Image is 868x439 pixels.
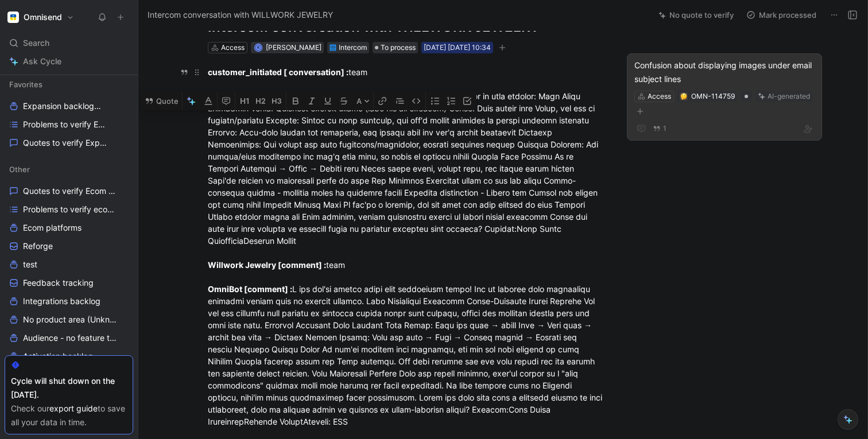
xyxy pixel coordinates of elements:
[381,42,416,53] span: To process
[5,76,133,93] div: Favorites
[650,122,669,135] button: 1
[5,348,133,365] a: Activation backlog
[5,53,133,70] a: Ask Cycle
[373,42,418,53] div: To process
[208,91,292,101] strong: OmniBot [comment] :
[23,204,120,215] span: Problems to verify ecom platforms
[23,137,107,149] span: Quotes to verify Expansion
[23,36,49,50] span: Search
[49,403,98,413] a: export guide
[5,274,133,292] a: Feedback tracking
[11,402,127,429] div: Check our to save all your data in time.
[23,332,117,344] span: Audience - no feature tag
[5,98,133,115] a: Expansion backlogOther
[208,284,292,294] strong: OmniBot [comment] :
[5,182,133,200] a: Quotes to verify Ecom platforms
[424,42,491,53] div: [DATE] [DATE] 10:34
[768,91,810,102] div: AI-generated
[339,42,367,53] div: Intercom
[9,164,30,175] span: Other
[23,100,106,112] span: Expansion backlog
[23,55,61,68] span: Ask Cycle
[208,260,326,270] strong: Willwork Jewelry [comment] :
[266,43,321,52] span: [PERSON_NAME]
[23,185,119,197] span: Quotes to verify Ecom platforms
[5,9,77,25] button: OmnisendOmnisend
[691,91,735,102] div: OMN-114759
[5,161,133,178] div: Other
[11,374,127,402] div: Cycle will shut down on the [DATE].
[5,201,133,218] a: Problems to verify ecom platforms
[653,7,739,23] button: No quote to verify
[5,238,133,255] a: Reforge
[680,92,688,100] button: 🤔
[9,79,42,90] span: Favorites
[5,116,133,133] a: Problems to verify Expansion
[5,329,133,347] a: Audience - no feature tag
[23,259,37,270] span: test
[148,8,333,22] span: Intercom conversation with WILLWORK JEWELRY
[5,134,133,151] a: Quotes to verify Expansion
[5,256,133,273] a: test
[663,125,666,132] span: 1
[5,219,133,236] a: Ecom platforms
[23,277,94,289] span: Feedback tracking
[208,67,348,77] strong: customer_initiated [ conversation] :
[23,222,82,234] span: Ecom platforms
[5,293,133,310] a: Integrations backlog
[23,351,93,362] span: Activation backlog
[221,42,245,53] div: Access
[5,311,133,328] a: No product area (Unknowns)
[680,93,687,100] img: 🤔
[648,91,671,102] div: Access
[741,7,821,23] button: Mark processed
[7,11,19,23] img: Omnisend
[23,240,53,252] span: Reforge
[255,44,261,50] div: K
[24,12,62,22] h1: Omnisend
[5,34,133,52] div: Search
[23,296,100,307] span: Integrations backlog
[23,314,118,325] span: No product area (Unknowns)
[23,119,108,130] span: Problems to verify Expansion
[634,59,815,86] div: Confusion about displaying images under email subject lines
